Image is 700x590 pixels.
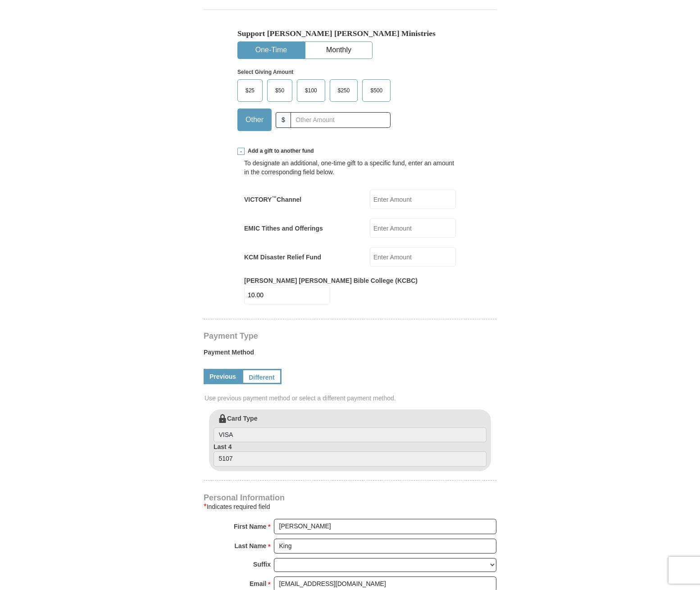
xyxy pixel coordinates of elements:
label: KCM Disaster Relief Fund [244,253,321,262]
input: Enter Amount [244,285,330,304]
input: Enter Amount [370,218,456,238]
label: VICTORY Channel [244,195,301,204]
strong: Email [250,577,266,590]
h4: Personal Information [204,494,496,501]
input: Last 4 [214,451,486,467]
h5: Support [PERSON_NAME] [PERSON_NAME] Ministries [237,29,463,38]
span: $250 [333,84,355,97]
input: Enter Amount [370,247,456,267]
span: Add a gift to another fund [245,147,314,155]
a: Previous [204,369,242,384]
span: Other [241,113,268,127]
label: EMIC Tithes and Offerings [244,224,323,233]
a: Different [242,369,282,384]
span: Use previous payment method or select a different payment method. [205,394,497,403]
button: Monthly [305,42,372,59]
h4: Payment Type [204,332,496,340]
sup: ™ [272,195,277,200]
strong: Last Name [235,540,267,552]
strong: Select Giving Amount [237,69,293,75]
label: [PERSON_NAME] [PERSON_NAME] Bible College (KCBC) [244,276,418,285]
div: To designate an additional, one-time gift to a specific fund, enter an amount in the correspondin... [244,159,456,177]
label: Last 4 [214,442,486,467]
label: Payment Method [204,348,496,361]
label: Card Type [214,414,486,443]
span: $ [276,112,291,128]
button: One-Time [238,42,305,59]
span: $25 [241,84,259,97]
span: $500 [366,84,387,97]
span: $50 [271,84,289,97]
input: Other Amount [291,112,391,128]
input: Card Type [214,427,486,443]
div: Indicates required field [204,501,496,512]
strong: Suffix [253,558,271,571]
strong: First Name [234,520,266,533]
input: Enter Amount [370,190,456,209]
span: $100 [300,84,322,97]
